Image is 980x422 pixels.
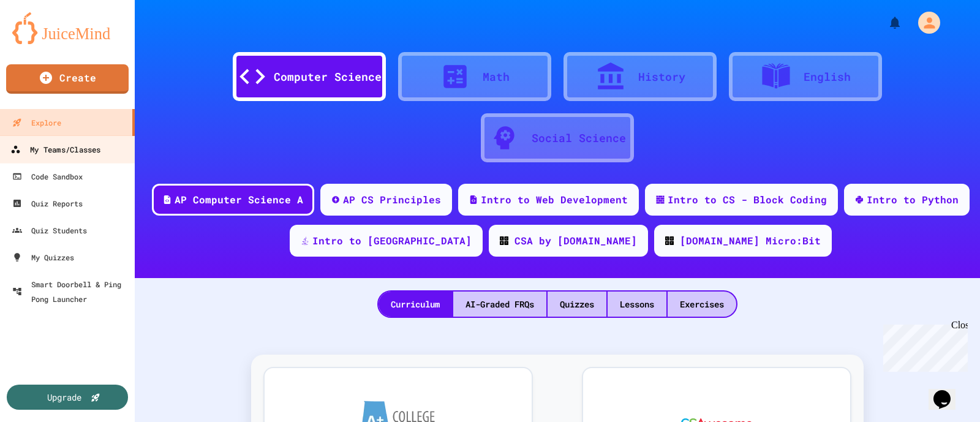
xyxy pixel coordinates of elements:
[514,233,637,248] div: CSA by [DOMAIN_NAME]
[929,373,968,410] iframe: chat widget
[6,64,129,94] a: Create
[12,196,83,211] div: Quiz Reports
[548,292,606,317] div: Quizzes
[668,292,736,317] div: Exercises
[638,69,685,85] div: History
[532,130,626,146] div: Social Science
[668,192,827,207] div: Intro to CS - Block Coding
[608,292,666,317] div: Lessons
[680,233,821,248] div: [DOMAIN_NAME] Micro:Bit
[343,192,441,207] div: AP CS Principles
[312,233,472,248] div: Intro to [GEOGRAPHIC_DATA]
[867,192,959,207] div: Intro to Python
[175,192,303,207] div: AP Computer Science A
[804,69,851,85] div: English
[5,5,85,78] div: Chat with us now!Close
[453,292,546,317] div: AI-Graded FRQs
[483,69,510,85] div: Math
[12,115,61,130] div: Explore
[865,12,905,33] div: My Notifications
[12,250,74,265] div: My Quizzes
[274,69,382,85] div: Computer Science
[10,142,100,157] div: My Teams/Classes
[12,223,87,238] div: Quiz Students
[12,12,123,44] img: logo-orange.svg
[12,169,83,184] div: Code Sandbox
[47,391,81,404] div: Upgrade
[500,236,508,245] img: CODE_logo_RGB.png
[905,9,943,37] div: My Account
[481,192,628,207] div: Intro to Web Development
[665,236,674,245] img: CODE_logo_RGB.png
[12,277,130,306] div: Smart Doorbell & Ping Pong Launcher
[878,320,968,372] iframe: chat widget
[379,292,452,317] div: Curriculum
